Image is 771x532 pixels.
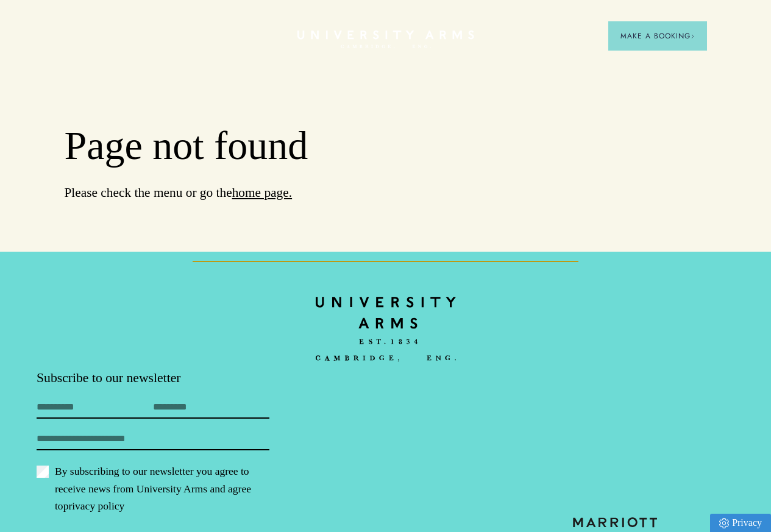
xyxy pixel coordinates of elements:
button: Make a BookingArrow icon [608,21,707,51]
img: bc90c398f2f6aa16c3ede0e16ee64a97.svg [316,288,456,370]
a: home page. [232,185,292,200]
img: Arrow icon [691,34,695,38]
span: Make a Booking [620,30,695,41]
a: Privacy [710,514,771,532]
img: Privacy [719,518,729,528]
label: By subscribing to our newsletter you agree to receive news from University Arms and agree to [37,463,269,514]
a: Home [297,30,474,49]
input: By subscribing to our newsletter you agree to receive news from University Arms and agree topriva... [37,466,49,478]
h1: Page not found [64,122,706,170]
p: Please check the menu or go the [64,182,706,203]
p: Subscribe to our newsletter [37,369,269,387]
span: privacy policy [63,500,125,512]
a: Home [316,288,456,369]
